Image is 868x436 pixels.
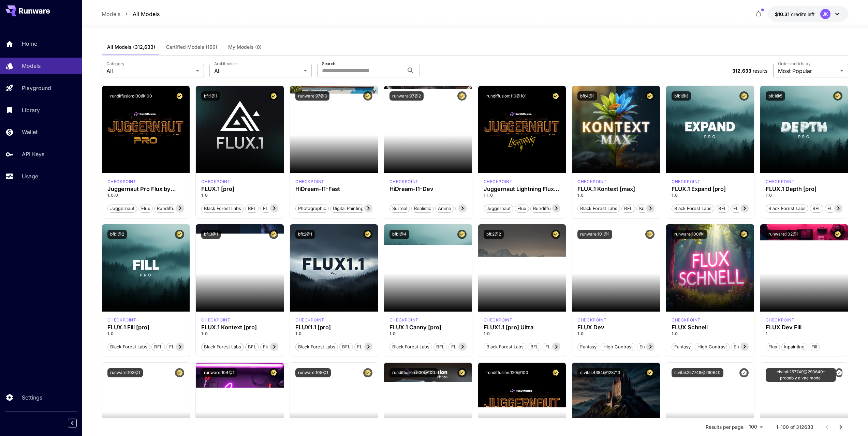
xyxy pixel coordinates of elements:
button: Certified Model – Vetted for best performance and includes a commercial license. [645,230,654,239]
button: BFL [716,204,729,213]
button: bfl:1@1 [201,91,220,101]
p: Results per page [706,424,744,431]
button: Certified Model – Vetted for best performance and includes a commercial license. [269,230,278,239]
div: FLUX.1 Kontext [max] [577,179,606,185]
span: BFL [246,344,259,350]
span: Black Forest Labs [672,205,714,212]
div: JK [820,9,830,19]
span: Black Forest Labs [484,344,526,350]
h3: Juggernaut Lightning Flux by RunDiffusion [484,186,561,192]
span: FLUX.1 Expand [pro] [731,205,779,212]
p: 1.0 [672,331,749,337]
div: FLUX Schnell [672,324,749,331]
div: FLUX.1 Expand [pro] [672,186,749,192]
button: civitai:4384@128713 [577,368,623,377]
span: flux [515,205,529,212]
button: BFL [810,204,823,213]
div: Collapse sidebar [73,417,82,429]
p: Playground [22,84,51,92]
h3: FLUX.1 Kontext [max] [577,186,654,192]
span: Realistic [412,205,433,212]
div: HiDream Fast [295,179,324,185]
div: FLUX.1 [pro] [201,186,278,192]
span: Kontext [637,205,658,212]
div: fluxpro [295,317,324,323]
button: Digital Painting [330,204,366,213]
button: Certified Model – Vetted for best performance and includes a commercial license. [175,368,184,377]
button: runware:103@1 [107,368,143,377]
span: Black Forest Labs [108,344,150,350]
span: All [106,67,193,75]
span: FLUX.1 Fill [pro] [167,344,205,350]
span: BFL [340,344,353,350]
button: Kontext [636,204,658,213]
button: runware:97@3 [295,91,329,101]
p: 1–100 of 312633 [776,424,813,431]
div: 100 [746,422,765,432]
button: Certified Model – Vetted for best performance and includes a commercial license. [269,368,278,377]
button: Realistic [411,204,434,213]
div: FLUX.1 D [484,179,513,185]
button: Black Forest Labs [201,204,244,213]
button: rundiffusion:120@100 [484,368,531,377]
button: FLUX.1 Canny [pro] [448,342,495,351]
div: FLUX.1 Kontext [pro] [201,317,230,323]
h3: FLUX Dev [577,324,654,331]
h3: FLUX.1 Depth [pro] [766,186,843,192]
div: FLUX.1 Fill [pro] [107,324,185,331]
button: Fantasy [672,342,693,351]
p: checkpoint [672,317,701,323]
span: BFL [528,344,541,350]
div: FLUX.1 D [766,317,795,323]
span: BFL [716,205,729,212]
span: Flux Kontext [261,344,292,350]
span: results [753,68,767,74]
button: Certified Model – Vetted for best performance and includes a commercial license. [457,230,467,239]
div: fluxpro [766,179,795,185]
button: flux [515,204,529,213]
span: juggernaut [484,205,513,212]
div: FLUX.1 D [107,179,136,185]
div: $10.30644 [775,11,815,18]
button: $10.30644JK [768,6,848,22]
button: Flux [766,342,780,351]
button: Surreal [389,204,410,213]
button: Black Forest Labs [484,342,526,351]
button: bfl:1@5 [766,91,785,101]
div: HiDream-I1-Dev [389,186,467,192]
span: BFL [152,344,165,350]
button: FLUX1.1 [pro] Ultra [543,342,587,351]
h3: FLUX1.1 [pro] [295,324,372,331]
p: 1.0 [201,331,278,337]
p: Library [22,106,40,114]
span: BFL [810,205,823,212]
div: FLUX.1 S [672,317,701,323]
h3: FLUX.1 Kontext [pro] [201,324,278,331]
p: checkpoint [577,179,606,185]
span: Black Forest Labs [202,205,244,212]
button: rundiffusion [530,204,562,213]
h3: FLUX Dev Fill [766,324,843,331]
button: Certified Model – Vetted for best performance and includes a commercial license. [457,91,467,101]
button: Verified working [739,368,749,377]
span: Black Forest Labs [766,205,808,212]
button: bfl:3@1 [201,230,221,239]
button: runware:100@1 [672,230,707,239]
button: juggernaut [484,204,513,213]
p: 1.0 [484,331,561,337]
button: Certified Model – Vetted for best performance and includes a commercial license. [645,91,654,101]
p: All Models [133,10,160,18]
p: Settings [22,393,42,402]
button: bfl:1@2 [107,230,127,239]
p: 1.0 [577,331,654,337]
span: Surreal [390,205,410,212]
nav: breadcrumb [102,10,160,18]
button: Environment [637,342,669,351]
span: rundiffusion [155,205,186,212]
button: BFL [339,342,353,351]
div: FLUX.1 D [577,317,606,323]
